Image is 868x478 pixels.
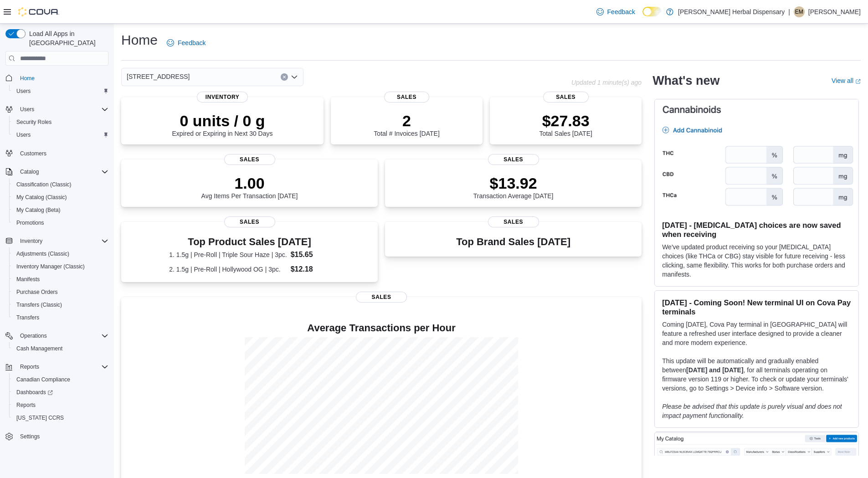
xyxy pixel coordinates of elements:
[662,320,851,347] p: Coming [DATE], Cova Pay terminal in [GEOGRAPHIC_DATA] will feature a refreshed user interface des...
[9,216,112,229] button: Promotions
[9,298,112,311] button: Transfers (Classic)
[128,323,634,334] h4: Average Transactions per Hour
[127,71,190,82] span: [STREET_ADDRESS]
[224,154,275,165] span: Sales
[571,79,642,86] p: Updated 1 minute(s) ago
[642,7,662,16] input: Dark Mode
[13,387,56,398] a: Dashboards
[20,363,39,370] span: Reports
[13,205,108,216] span: My Catalog (Beta)
[13,312,108,323] span: Transfers
[9,286,112,298] button: Purchase Orders
[607,7,635,16] span: Feedback
[9,204,112,216] button: My Catalog (Beta)
[163,34,209,52] a: Feedback
[20,168,39,175] span: Catalog
[9,260,112,273] button: Inventory Manager (Classic)
[13,86,34,97] a: Users
[16,219,44,226] span: Promotions
[13,179,108,190] span: Classification (Classic)
[13,400,39,411] a: Reports
[16,361,43,372] button: Reports
[2,329,112,342] button: Operations
[662,242,851,279] p: We've updated product receiving so your [MEDICAL_DATA] choices (like THCa or CBG) stay visible fo...
[16,148,50,159] a: Customers
[2,103,112,116] button: Users
[16,414,64,421] span: [US_STATE] CCRS
[543,92,589,103] span: Sales
[16,401,36,409] span: Reports
[593,3,639,21] a: Feedback
[788,6,790,17] p: |
[16,361,108,372] span: Reports
[13,412,108,423] span: Washington CCRS
[16,301,62,308] span: Transfers (Classic)
[178,38,205,47] span: Feedback
[9,342,112,355] button: Cash Management
[16,314,39,321] span: Transfers
[13,261,88,272] a: Inventory Manager (Classic)
[13,299,108,310] span: Transfers (Classic)
[172,112,273,137] div: Expired or Expiring in Next 30 Days
[13,129,34,140] a: Users
[13,374,108,385] span: Canadian Compliance
[374,112,439,130] p: 2
[9,247,112,260] button: Adjustments (Classic)
[16,87,31,95] span: Users
[20,75,35,82] span: Home
[20,433,40,440] span: Settings
[20,106,34,113] span: Users
[662,221,851,239] h3: [DATE] - [MEDICAL_DATA] choices are now saved when receiving
[16,389,53,396] span: Dashboards
[291,249,330,260] dd: $15.65
[13,217,48,228] a: Promotions
[13,192,71,203] a: My Catalog (Classic)
[13,205,64,216] a: My Catalog (Beta)
[539,112,592,137] div: Total Sales [DATE]
[9,128,112,141] button: Users
[2,71,112,84] button: Home
[13,312,43,323] a: Transfers
[794,6,805,17] div: Erica MacQuarrie
[9,85,112,98] button: Users
[13,129,108,140] span: Users
[16,73,38,84] a: Home
[13,261,108,272] span: Inventory Manager (Classic)
[16,376,70,383] span: Canadian Compliance
[473,174,554,200] div: Transaction Average [DATE]
[9,411,112,424] button: [US_STATE] CCRS
[281,73,288,81] button: Clear input
[2,430,112,443] button: Settings
[2,235,112,247] button: Inventory
[13,287,108,298] span: Purchase Orders
[16,104,108,115] span: Users
[686,366,743,374] strong: [DATE] and [DATE]
[16,330,51,341] button: Operations
[26,29,108,47] span: Load All Apps in [GEOGRAPHIC_DATA]
[16,104,38,115] button: Users
[13,117,55,128] a: Security Roles
[16,72,108,83] span: Home
[13,343,66,354] a: Cash Management
[291,264,330,275] dd: $12.18
[9,386,112,399] a: Dashboards
[16,431,43,442] a: Settings
[20,332,47,339] span: Operations
[13,179,75,190] a: Classification (Classic)
[678,6,785,17] p: [PERSON_NAME] Herbal Dispensary
[832,77,861,84] a: View allExternal link
[16,345,62,352] span: Cash Management
[13,374,74,385] a: Canadian Compliance
[9,273,112,286] button: Manifests
[16,166,42,177] button: Catalog
[356,292,407,303] span: Sales
[16,148,108,159] span: Customers
[5,67,108,467] nav: Complex example
[662,403,842,419] em: Please be advised that this update is purely visual and does not impact payment functionality.
[16,276,40,283] span: Manifests
[662,298,851,316] h3: [DATE] - Coming Soon! New terminal UI on Cova Pay terminals
[13,274,108,285] span: Manifests
[169,265,287,274] dt: 2. 1.5g | Pre-Roll | Hollywood OG | 3pc.
[9,116,112,128] button: Security Roles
